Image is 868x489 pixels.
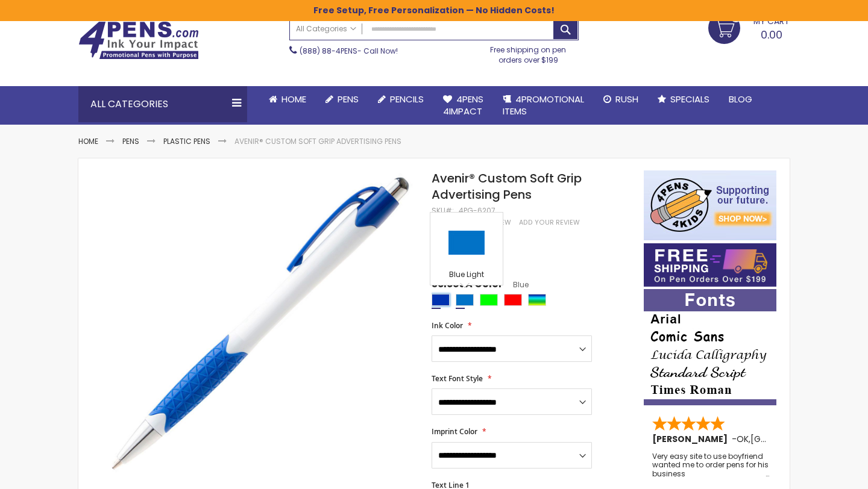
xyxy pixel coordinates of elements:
[503,93,584,117] span: 4PROMOTIONAL ITEMS
[338,93,359,105] span: Pens
[648,86,719,113] a: Specials
[528,294,546,306] div: Assorted
[670,93,709,105] span: Specials
[433,86,493,125] a: 4Pens4impact
[493,86,594,125] a: 4PROMOTIONALITEMS
[761,27,782,42] span: 0.00
[234,137,401,146] li: Avenir® Custom Soft Grip Advertising Pens
[615,93,638,105] span: Rush
[432,278,503,294] span: Select A Color
[432,320,463,331] span: Ink Color
[459,206,495,216] div: 4PG-6207
[480,294,498,306] div: Lime Green
[78,21,199,60] img: 4Pens Custom Pens and Promotional Products
[432,294,450,306] div: Blue
[737,433,749,445] span: OK
[296,24,356,34] span: All Categories
[432,426,477,437] span: Imprint Color
[644,170,776,240] img: 4pens 4 kids
[281,93,306,105] span: Home
[729,93,752,105] span: Blog
[519,218,580,227] a: Add Your Review
[78,86,247,122] div: All Categories
[300,46,357,56] a: (888) 88-4PENS
[163,136,210,146] a: Plastic Pens
[504,294,522,306] div: Red
[482,218,513,227] a: 1 Review
[478,40,579,64] div: Free shipping on pen orders over $199
[290,19,362,39] a: All Categories
[316,86,368,113] a: Pens
[122,136,139,146] a: Pens
[594,86,648,113] a: Rush
[368,86,433,113] a: Pencils
[732,433,839,445] span: - ,
[456,294,474,306] div: Blue Light
[750,433,839,445] span: [GEOGRAPHIC_DATA]
[644,243,776,287] img: Free shipping on orders over $199
[769,456,868,489] iframe: Google Customer Reviews
[78,136,98,146] a: Home
[652,452,769,478] div: Very easy site to use boyfriend wanted me to order pens for his business
[300,46,398,56] span: - Call Now!
[644,289,776,405] img: font-personalization-examples
[433,270,500,282] div: Blue Light
[432,170,582,203] span: Avenir® Custom Soft Grip Advertising Pens
[719,86,762,113] a: Blog
[432,205,454,216] strong: SKU
[259,86,316,113] a: Home
[432,373,483,384] span: Text Font Style
[503,279,529,290] span: Blue
[652,433,732,445] span: [PERSON_NAME]
[102,169,415,482] img: avenir-custom-soft-grip-advertising-pens-blue_1.jpg
[443,93,483,117] span: 4Pens 4impact
[708,12,790,42] a: 0.00 0
[390,93,424,105] span: Pencils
